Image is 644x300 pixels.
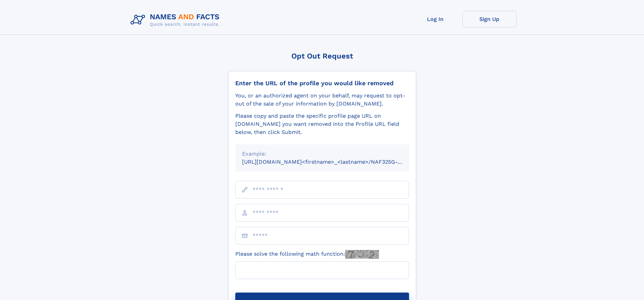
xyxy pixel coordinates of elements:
[235,250,379,259] label: Please solve the following math function:
[462,11,517,27] a: Sign Up
[235,112,409,136] div: Please copy and paste the specific profile page URL on [DOMAIN_NAME] you want removed into the Pr...
[408,11,462,27] a: Log In
[128,11,225,29] img: Logo Names and Facts
[242,159,422,165] small: [URL][DOMAIN_NAME]<firstname>_<lastname>/NAF325G-xxxxxxxx
[235,92,409,108] div: You, or an authorized agent on your behalf, may request to opt-out of the sale of your informatio...
[235,79,409,87] div: Enter the URL of the profile you would like removed
[228,52,416,60] div: Opt Out Request
[242,150,402,158] div: Example:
